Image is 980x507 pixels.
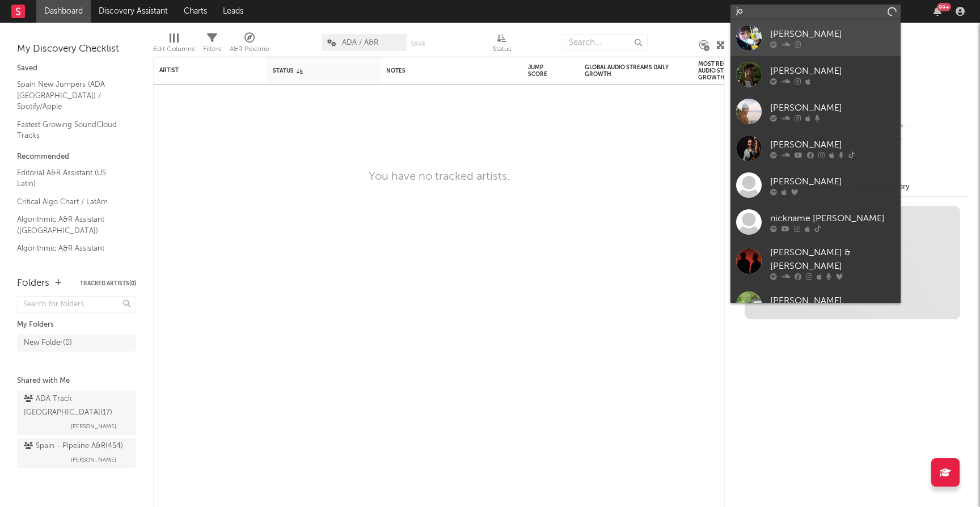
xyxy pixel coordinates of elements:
input: Search for artists [730,5,901,19]
div: A&R Pipeline [230,28,269,61]
span: ADA / A&R [342,39,378,47]
a: nickname [PERSON_NAME] [730,204,901,240]
div: Filters [203,28,221,61]
div: Folders [17,277,49,290]
button: 99+ [933,7,941,16]
div: [PERSON_NAME] [770,294,895,307]
div: A&R Pipeline [230,43,269,56]
a: [PERSON_NAME] & [PERSON_NAME] [730,240,901,286]
div: -- [893,134,969,149]
div: [PERSON_NAME] [770,175,895,188]
div: [PERSON_NAME] [770,138,895,151]
a: Spain - Pipeline A&R(454)[PERSON_NAME] [17,438,136,468]
div: Recommended [17,150,136,164]
div: Shared with Me [17,374,136,388]
input: Search for folders... [17,296,136,312]
div: Spain - Pipeline A&R ( 454 ) [24,440,123,453]
a: [PERSON_NAME] [730,167,901,204]
a: Editorial A&R Assistant (US Latin) [17,167,125,190]
div: My Discovery Checklist [17,43,136,56]
div: Status [493,28,511,61]
a: [PERSON_NAME] [730,286,901,323]
div: [PERSON_NAME] [770,64,895,78]
div: [PERSON_NAME] [770,101,895,115]
div: Filters [203,43,221,56]
div: 99 + [937,3,951,11]
a: Critical Algo Chart / LatAm [17,196,125,208]
div: -- [893,119,969,134]
div: [PERSON_NAME] [770,27,895,41]
div: My Folders [17,318,136,332]
input: Search... [563,34,648,51]
div: Most Recent Track Global Audio Streams Daily Growth [698,61,783,81]
div: ADA Track [GEOGRAPHIC_DATA] ( 17 ) [24,392,126,420]
a: Spain New Jumpers (ADA [GEOGRAPHIC_DATA]) / Spotify/Apple [17,78,125,113]
a: [PERSON_NAME] [730,19,901,56]
a: Algorithmic A&R Assistant ([GEOGRAPHIC_DATA]) [17,213,125,236]
a: [PERSON_NAME] [730,56,901,93]
a: Algorithmic A&R Assistant ([GEOGRAPHIC_DATA]) [17,242,125,265]
button: Save [411,41,425,47]
div: Global Audio Streams Daily Growth [585,64,670,78]
div: Edit Columns [153,43,195,56]
a: ADA Track [GEOGRAPHIC_DATA](17)[PERSON_NAME] [17,391,136,435]
a: Fastest Growing SoundCloud Tracks [17,119,125,142]
div: Saved [17,62,136,75]
div: nickname [PERSON_NAME] [770,212,895,225]
a: New Folder(0) [17,335,136,352]
div: Notes [386,67,500,74]
span: [PERSON_NAME] [71,420,116,433]
a: [PERSON_NAME] [730,93,901,130]
button: Tracked Artists(0) [80,281,136,286]
div: Status [273,67,347,74]
div: You have no tracked artists. [369,170,510,184]
div: [PERSON_NAME] & [PERSON_NAME] [770,246,895,273]
div: Edit Columns [153,28,195,61]
div: Jump Score [528,64,556,78]
span: [PERSON_NAME] [71,453,116,467]
div: New Folder ( 0 ) [24,336,72,350]
div: Status [493,43,511,56]
div: Artist [159,67,244,74]
a: [PERSON_NAME] [730,130,901,167]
